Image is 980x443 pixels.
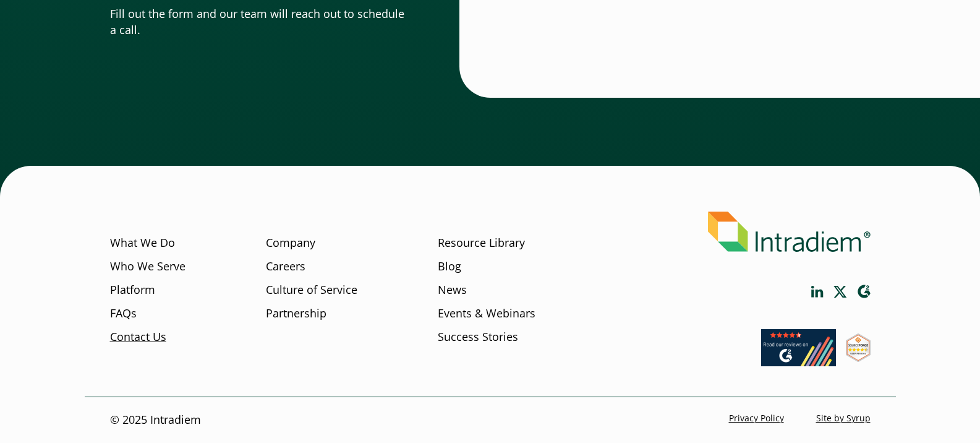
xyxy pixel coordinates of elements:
[110,259,185,275] a: Who We Serve
[110,412,201,428] p: © 2025 Intradiem
[816,412,871,424] a: Site by Syrup
[110,235,175,251] a: What We Do
[266,235,315,251] a: Company
[729,412,784,424] a: Privacy Policy
[761,329,836,366] img: Read our reviews on G2
[708,212,871,252] img: Intradiem
[110,6,410,38] p: Fill out the form and our team will reach out to schedule a call.
[438,259,461,275] a: Blog
[811,286,824,298] a: Link opens in a new window
[110,305,137,321] a: FAQs
[761,355,836,369] a: Link opens in a new window
[438,282,467,298] a: News
[110,329,166,345] a: Contact Us
[846,333,871,362] img: SourceForge User Reviews
[846,350,871,365] a: Link opens in a new window
[438,305,535,321] a: Events & Webinars
[110,282,155,298] a: Platform
[438,329,518,345] a: Success Stories
[266,305,326,321] a: Partnership
[266,282,357,298] a: Culture of Service
[833,286,847,298] a: Link opens in a new window
[438,235,525,251] a: Resource Library
[857,285,871,299] a: Link opens in a new window
[266,259,305,275] a: Careers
